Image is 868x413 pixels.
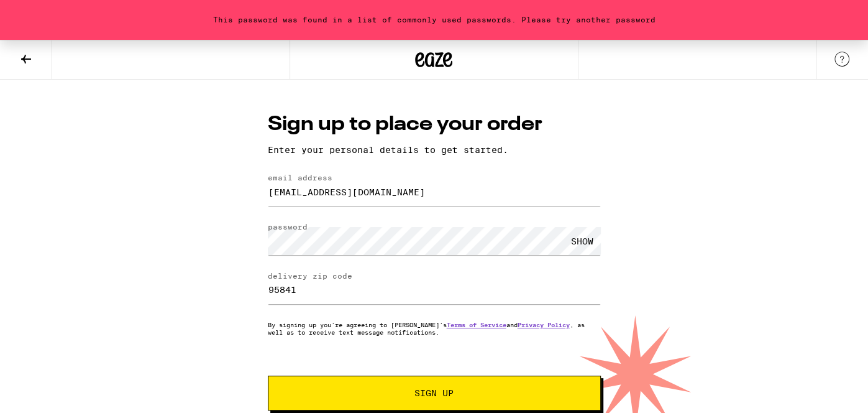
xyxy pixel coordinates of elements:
input: delivery zip code [268,276,601,304]
h1: Sign up to place your order [268,111,601,139]
button: Sign Up [268,376,601,411]
label: email address [268,174,332,182]
a: Terms of Service [447,321,506,328]
p: By signing up you're agreeing to [PERSON_NAME]'s and , as well as to receive text message notific... [268,321,601,336]
span: Hi. Need any help? [7,9,89,19]
div: SHOW [564,227,601,255]
a: Privacy Policy [518,321,570,328]
span: Sign Up [414,389,454,397]
p: Enter your personal details to get started. [268,145,601,155]
input: email address [268,178,601,206]
label: password [268,223,308,231]
label: delivery zip code [268,272,352,280]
